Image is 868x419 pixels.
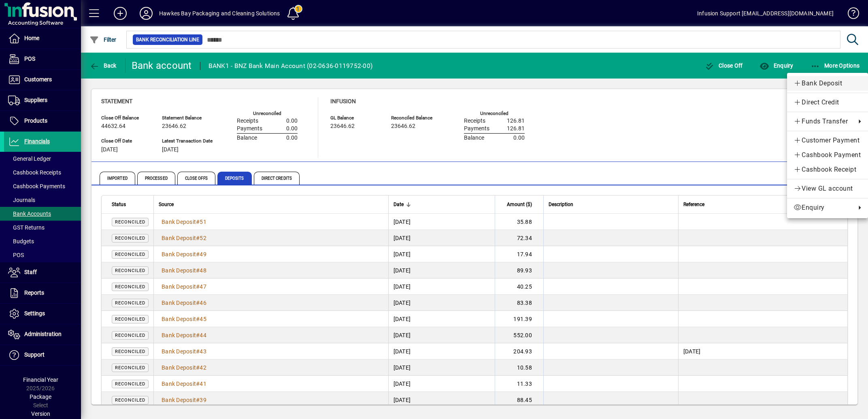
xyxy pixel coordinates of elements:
[794,117,852,126] span: Funds Transfer
[794,98,862,107] span: Direct Credit
[794,136,862,145] span: Customer Payment
[794,184,862,194] span: View GL account
[794,203,852,213] span: Enquiry
[794,165,862,174] span: Cashbook Receipt
[794,79,862,88] span: Bank Deposit
[794,150,862,160] span: Cashbook Payment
